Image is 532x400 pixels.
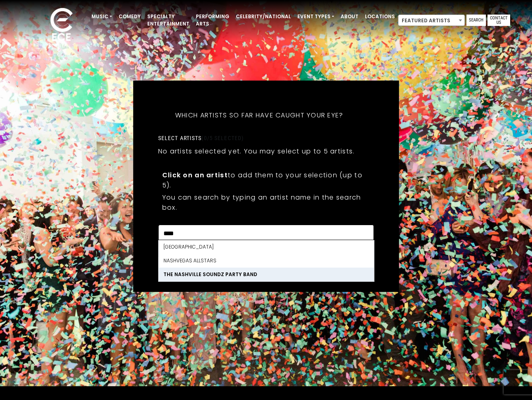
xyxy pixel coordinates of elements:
[487,15,510,26] a: Contact Us
[337,10,362,23] a: About
[41,6,82,45] img: ece_new_logo_whitev2-1.png
[362,10,398,23] a: Locations
[158,146,355,156] p: No artists selected yet. You may select up to 5 artists.
[193,10,233,31] a: Performing Arts
[398,15,465,26] span: Featured Artists
[88,10,115,23] a: Music
[162,170,228,180] strong: Click on an artist
[294,10,337,23] a: Event Types
[159,254,374,268] li: NashVegas Allstars
[466,15,486,26] a: Search
[159,268,374,281] li: The Nashville Soundz Party Band
[233,10,294,23] a: Celebrity/National
[163,230,369,237] textarea: Search
[158,134,244,142] label: Select artists
[201,135,244,141] span: (0/5 selected)
[144,10,193,31] a: Specialty Entertainment
[115,10,144,23] a: Comedy
[158,101,360,130] h5: Which artists so far have caught your eye?
[162,170,370,190] p: to add them to your selection (up to 5).
[398,15,464,26] span: Featured Artists
[162,192,370,213] p: You can search by typing an artist name in the search box.
[159,240,374,254] li: [GEOGRAPHIC_DATA]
